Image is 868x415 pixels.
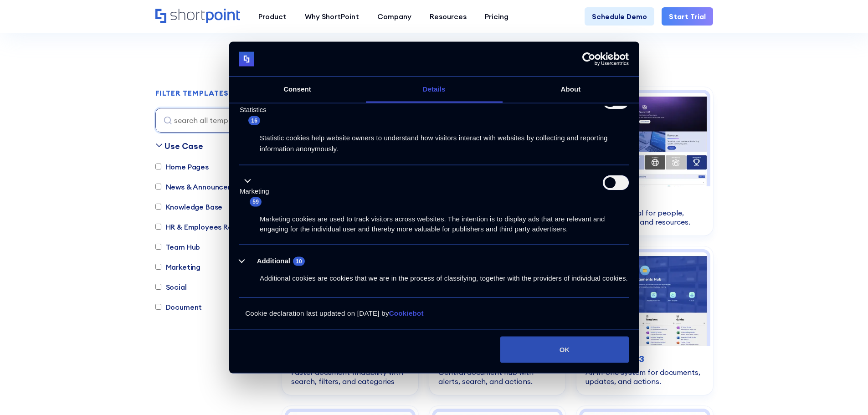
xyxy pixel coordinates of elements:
[155,204,161,210] input: Knowledge Base
[155,164,161,169] input: Home Pages
[586,368,704,386] div: All-in-one system for documents, updates, and actions.
[430,11,467,22] div: Resources
[155,302,202,313] label: Document
[586,352,704,366] h3: Documents 3
[240,105,267,115] label: Statistics
[155,241,200,252] label: Team Hub
[582,93,707,186] img: Team Hub 4 – SharePoint Employee Portal Template: Employee portal for people, calendar, skills, a...
[500,336,629,363] button: OK
[576,246,713,395] a: Documents 3 – Document Management System Template: All-in-one system for documents, updates, and ...
[239,94,272,126] button: Statistics (16)
[576,87,713,236] a: Team Hub 4 – SharePoint Employee Portal Template: Employee portal for people, calendar, skills, a...
[291,368,409,386] div: Faster document findability with search, filters, and categories
[164,140,203,152] div: Use Case
[438,368,556,386] div: Central document hub with alerts, search, and actions.
[293,256,305,266] span: 10
[662,7,713,26] a: Start Trial
[377,11,411,22] div: Company
[155,244,161,250] input: Team Hub
[258,11,287,22] div: Product
[249,7,296,26] a: Product
[155,224,161,230] input: HR & Employees Resources
[586,208,704,226] div: Employee portal for people, calendar, skills, and resources.
[155,161,209,172] label: Home Pages
[585,7,654,26] a: Schedule Demo
[231,308,637,327] div: Cookie declaration last updated on [DATE] by
[155,181,247,192] label: News & Announcement
[586,193,704,206] h3: Team Hub 4
[155,284,161,290] input: Social
[250,197,262,206] span: 59
[503,77,639,103] a: About
[155,108,269,133] input: search all templates
[155,184,161,190] input: News & Announcement
[582,252,707,346] img: Documents 3 – Document Management System Template: All-in-one system for documents, updates, and ...
[155,9,240,24] a: Home
[239,255,310,266] button: Additional (10)
[155,282,187,292] label: Social
[476,7,518,26] a: Pricing
[485,11,508,22] div: Pricing
[155,304,161,310] input: Document
[240,186,269,196] label: Marketing
[239,126,629,154] div: Statistic cookies help website owners to understand how visitors interact with websites by collec...
[305,11,359,22] div: Why ShortPoint
[260,215,605,233] span: Marketing cookies are used to track visitors across websites. The intention is to display ads tha...
[155,221,260,232] label: HR & Employees Resources
[549,52,629,66] a: Usercentrics Cookiebot - opens in a new window
[822,371,868,415] iframe: Chat Widget
[248,116,260,125] span: 16
[155,261,201,272] label: Marketing
[366,77,503,103] a: Details
[229,77,366,103] a: Consent
[296,7,368,26] a: Why ShortPoint
[260,274,628,282] span: Additional cookies are cookies that we are in the process of classifying, together with the provi...
[421,7,476,26] a: Resources
[155,264,161,270] input: Marketing
[239,52,254,67] img: logo
[239,175,275,207] button: Marketing (59)
[155,89,229,97] div: FILTER TEMPLATES
[368,7,421,26] a: Company
[389,309,424,317] a: Cookiebot
[155,201,223,212] label: Knowledge Base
